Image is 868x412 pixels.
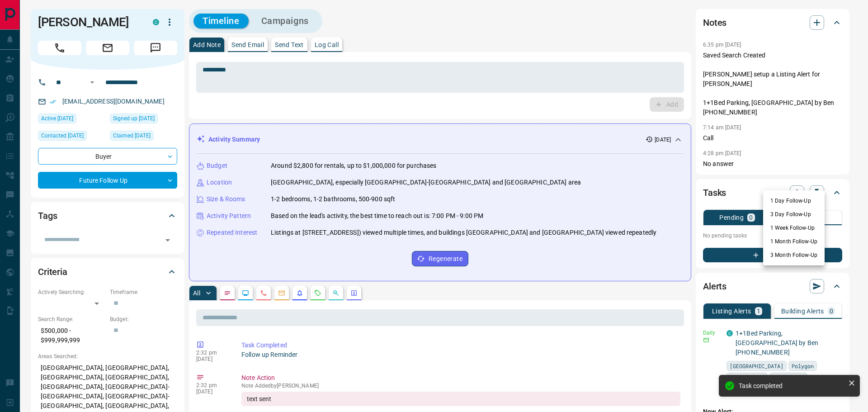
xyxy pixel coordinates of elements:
li: 1 Month Follow-Up [763,235,825,248]
li: 1 Day Follow-Up [763,194,825,208]
li: 3 Month Follow-Up [763,248,825,262]
li: 1 Week Follow-Up [763,221,825,235]
li: 3 Day Follow-Up [763,208,825,221]
div: Task completed [739,382,844,389]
